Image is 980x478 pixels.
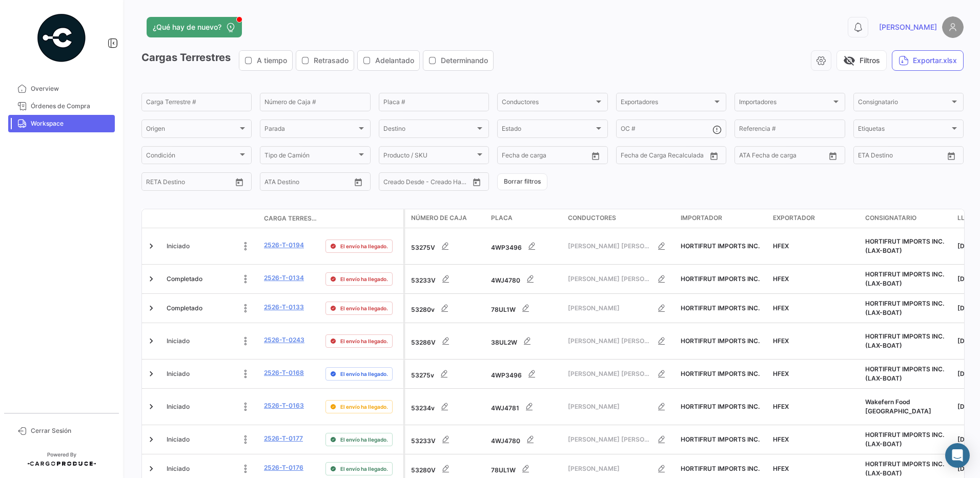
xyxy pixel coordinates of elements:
[865,431,944,448] span: HORTIFRUT IMPORTS INC. (LAX-BOAT)
[942,16,964,38] img: placeholder-user.png
[405,209,487,228] datatable-header-cell: Número de Caja
[865,398,931,415] span: Wakefern Food Newark
[340,370,388,378] span: El envío ha llegado.
[264,127,356,134] span: Parada
[340,242,388,250] span: El envío ha llegado.
[146,274,156,284] a: Expand/Collapse Row
[8,115,115,132] a: Workspace
[568,213,616,223] span: Conductores
[568,369,651,379] span: [PERSON_NAME] [PERSON_NAME]
[487,209,564,228] datatable-header-cell: Placa
[491,396,560,417] div: 4WJ4781
[681,403,760,410] span: HORTIFRUT IMPORTS INC.
[773,370,789,377] span: HFEX
[677,209,769,228] datatable-header-cell: Importador
[681,465,760,472] span: HORTIFRUT IMPORTS INC.
[944,148,959,164] button: Open calendar
[861,209,953,228] datatable-header-cell: Consignatario
[340,465,388,473] span: El envío ha llegado.
[146,241,156,251] a: Expand/Collapse Row
[383,180,421,187] input: Creado Desde
[172,180,213,187] input: Hasta
[502,100,594,107] span: Conductores
[769,209,861,228] datatable-header-cell: Exportador
[502,153,520,161] input: Desde
[146,180,165,187] input: Desde
[264,434,303,443] a: 2526-T-0177
[411,396,483,417] div: 53234v
[264,335,304,345] a: 2526-T-0243
[865,237,944,254] span: HORTIFRUT IMPORTS INC. (LAX-BOAT)
[621,153,639,161] input: Desde
[491,331,560,351] div: 38UL2W
[260,210,321,227] datatable-header-cell: Carga Terrestre #
[340,435,388,444] span: El envío ha llegado.
[441,55,488,66] span: Determinando
[264,401,304,410] a: 2526-T-0163
[146,153,238,161] span: Condición
[146,402,156,412] a: Expand/Collapse Row
[257,55,287,66] span: A tiempo
[588,148,603,164] button: Open calendar
[681,213,722,223] span: Importador
[491,429,560,450] div: 4WJ4780
[773,242,789,250] span: HFEX
[141,50,497,71] h3: Cargas Terrestres
[865,332,944,349] span: HORTIFRUT IMPORTS INC. (LAX-BOAT)
[502,127,594,134] span: Estado
[825,148,841,164] button: Open calendar
[469,174,484,190] button: Open calendar
[527,153,568,161] input: Hasta
[568,464,651,473] span: [PERSON_NAME]
[858,153,876,161] input: Desde
[264,273,304,283] a: 2526-T-0134
[773,304,789,312] span: HFEX
[264,463,303,472] a: 2526-T-0176
[153,22,221,32] span: ¿Qué hay de nuevo?
[31,102,111,111] span: Órdenes de Compra
[411,429,483,450] div: 53233V
[358,51,419,70] button: Adelantado
[340,403,388,411] span: El envío ha llegado.
[411,236,483,256] div: 53275V
[146,434,156,445] a: Expand/Collapse Row
[146,336,156,346] a: Expand/Collapse Row
[568,242,651,251] span: [PERSON_NAME] [PERSON_NAME]
[264,153,356,161] span: Tipo de Camión
[865,300,944,316] span: HORTIFRUT IMPORTS INC. (LAX-BOAT)
[858,100,950,107] span: Consignatario
[31,119,111,128] span: Workspace
[836,50,887,71] button: visibility_offFiltros
[773,435,789,443] span: HFEX
[491,269,560,289] div: 4WJ4780
[314,55,349,66] span: Retrasado
[681,304,760,312] span: HORTIFRUT IMPORTS INC.
[491,298,560,318] div: 78UL1W
[167,242,190,251] span: Iniciado
[773,275,789,283] span: HFEX
[411,298,483,318] div: 53280v
[383,153,475,161] span: Producto / SKU
[411,331,483,351] div: 53286V
[865,365,944,382] span: HORTIFRUT IMPORTS INC. (LAX-BOAT)
[892,50,964,71] button: Exportar.xlsx
[568,435,651,444] span: [PERSON_NAME] [PERSON_NAME]
[36,12,87,64] img: powered-by.png
[491,236,560,256] div: 4WP3496
[146,369,156,379] a: Expand/Collapse Row
[739,153,770,161] input: ATA Desde
[497,173,547,190] button: Borrar filtros
[773,403,789,410] span: HFEX
[8,80,115,97] a: Overview
[167,274,202,284] span: Completado
[778,153,819,161] input: ATA Hasta
[167,402,190,411] span: Iniciado
[568,336,651,346] span: [PERSON_NAME] [PERSON_NAME]
[568,304,651,313] span: [PERSON_NAME]
[739,100,831,107] span: Importadores
[167,464,190,473] span: Iniciado
[232,174,247,190] button: Open calendar
[264,368,304,377] a: 2526-T-0168
[858,127,950,134] span: Etiquetas
[428,180,469,187] input: Creado Hasta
